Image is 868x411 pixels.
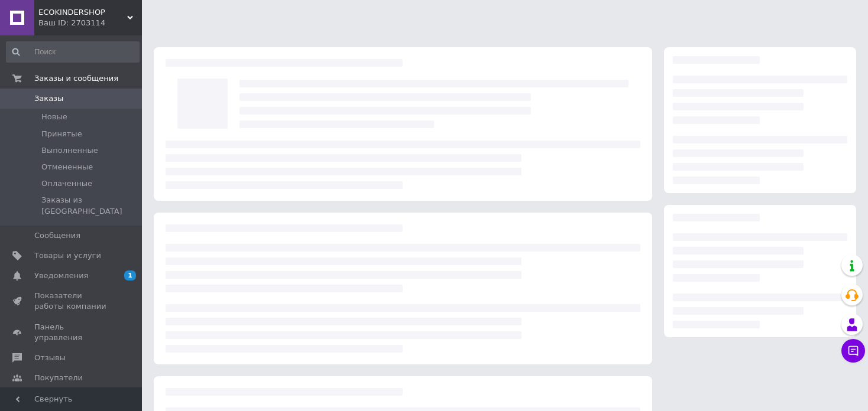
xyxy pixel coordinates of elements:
[124,270,136,280] span: 1
[34,322,109,343] span: Панель управления
[41,129,82,139] span: Принятые
[41,178,92,189] span: Оплаченные
[38,7,127,18] span: ECOKINDERSHOP
[34,73,118,84] span: Заказы и сообщения
[41,112,67,122] span: Новые
[34,230,80,241] span: Сообщения
[34,353,66,363] span: Отзывы
[34,250,101,261] span: Товары и услуги
[38,18,142,28] div: Ваш ID: 2703114
[34,93,63,104] span: Заказы
[6,41,140,63] input: Поиск
[41,162,93,172] span: Отмененные
[34,291,109,312] span: Показатели работы компании
[41,195,138,216] span: Заказы из [GEOGRAPHIC_DATA]
[841,339,865,363] button: Чат с покупателем
[41,145,98,156] span: Выполненные
[34,373,83,383] span: Покупатели
[34,270,88,281] span: Уведомления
